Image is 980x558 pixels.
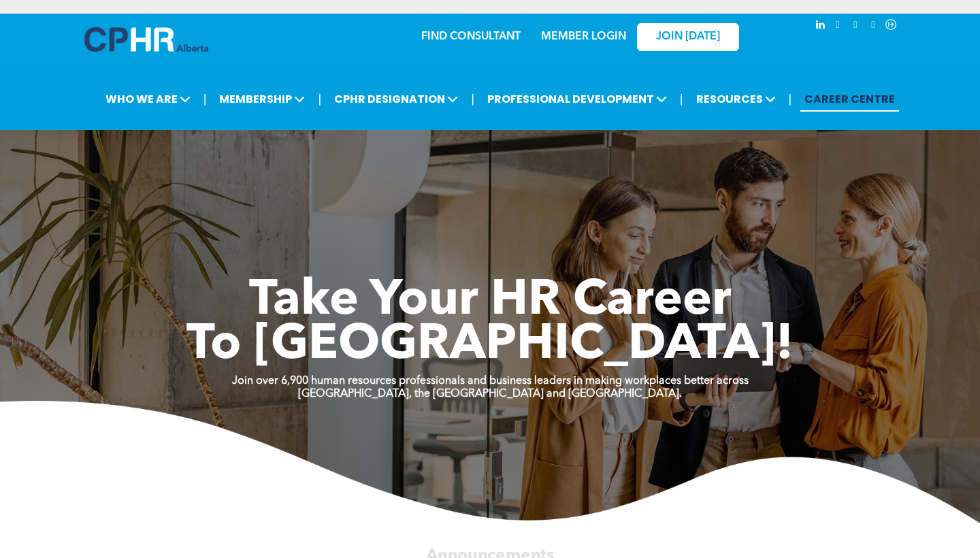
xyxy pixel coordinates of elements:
strong: [GEOGRAPHIC_DATA], the [GEOGRAPHIC_DATA] and [GEOGRAPHIC_DATA]. [298,389,682,399]
span: CPHR DESIGNATION [330,86,462,112]
span: WHO WE ARE [101,86,195,112]
span: MEMBERSHIP [215,86,309,112]
span: RESOURCES [692,86,780,112]
span: PROFESSIONAL DEVELOPMENT [483,86,671,112]
li: | [318,85,321,113]
span: To [GEOGRAPHIC_DATA]! [186,321,794,370]
a: CAREER CENTRE [800,86,899,112]
li: | [680,85,683,113]
li: | [471,85,474,113]
a: MEMBER LOGIN [541,31,626,42]
img: A blue and white logo for cp alberta [84,27,208,52]
a: facebook [866,17,881,35]
span: Take Your HR Career [249,277,732,326]
a: youtube [848,17,863,35]
a: JOIN [DATE] [637,23,739,51]
a: linkedin [813,17,828,35]
a: instagram [830,17,845,35]
strong: Join over 6,900 human resources professionals and business leaders in making workplaces better ac... [232,376,749,387]
a: FIND CONSULTANT [421,31,521,42]
li: | [203,85,207,113]
a: Social network [883,17,898,35]
li: | [789,85,792,113]
span: JOIN [DATE] [656,31,720,44]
